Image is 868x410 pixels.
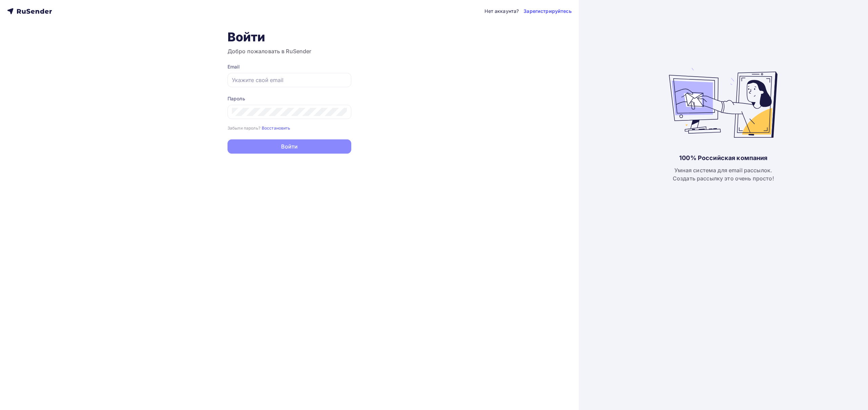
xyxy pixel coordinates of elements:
[485,8,519,15] div: Нет аккаунта?
[228,125,260,131] small: Забыли пароль?
[679,154,767,162] div: 100% Российская компания
[228,63,351,70] div: Email
[228,47,351,55] h3: Добро пожаловать в RuSender
[262,125,291,131] small: Восстановить
[228,30,351,44] h1: Войти
[673,166,774,182] div: Умная система для email рассылок. Создать рассылку это очень просто!
[228,139,351,154] button: Войти
[232,76,347,84] input: Укажите свой email
[228,95,351,102] div: Пароль
[262,125,291,131] a: Восстановить
[524,8,571,15] a: Зарегистрируйтесь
